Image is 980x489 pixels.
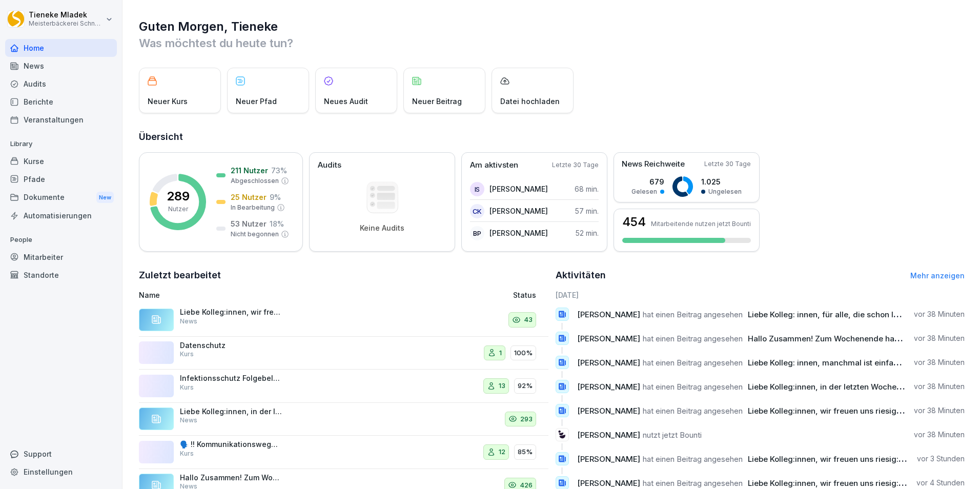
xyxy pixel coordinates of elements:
[577,358,640,368] span: [PERSON_NAME]
[168,205,188,214] p: Nutzer
[180,383,194,392] p: Kurs
[180,341,282,350] p: Datenschutz
[180,374,282,383] p: Infektionsschutz Folgebelehrung (nach §43 IfSG)
[5,207,117,225] a: Automatisierungen
[577,454,640,464] span: [PERSON_NAME]
[5,93,117,111] a: Berichte
[470,204,484,218] div: CK
[180,350,194,359] p: Kurs
[236,96,277,107] p: Neuer Pfad
[914,430,965,440] p: vor 38 Minuten
[499,381,505,391] p: 13
[180,317,197,326] p: News
[556,268,606,282] h2: Aktivitäten
[231,165,268,176] p: 211 Nutzer
[917,454,965,464] p: vor 3 Stunden
[139,337,548,370] a: DatenschutzKurs1100%
[360,223,404,233] p: Keine Audits
[148,96,188,107] p: Neuer Kurs
[643,478,743,488] span: hat einen Beitrag angesehen
[139,268,548,282] h2: Zuletzt bearbeitet
[914,333,965,343] p: vor 38 Minuten
[231,218,267,229] p: 53 Nutzer
[575,184,599,194] p: 68 min.
[914,405,965,416] p: vor 38 Minuten
[489,184,548,194] p: [PERSON_NAME]
[708,187,742,196] p: Ungelesen
[5,57,117,75] a: News
[577,334,640,343] span: [PERSON_NAME]
[139,436,548,469] a: 🗣️ !! Kommunikationswegweiser !!: Konfliktgespräche erfolgreich führenKurs1285%
[318,159,341,171] p: Audits
[29,20,104,27] p: Meisterbäckerei Schneckenburger
[5,248,117,266] a: Mitarbeiter
[139,303,548,337] a: Liebe Kolleg:innen, wir freuen uns riesig: Unsere Produkte haben vom Deutschen Brotinstitut insge...
[524,315,533,325] p: 43
[470,226,484,240] div: BP
[231,203,275,212] p: In Bearbeitung
[180,449,194,458] p: Kurs
[643,430,702,440] span: nutzt jetzt Bounti
[180,416,197,425] p: News
[167,190,190,202] p: 289
[518,447,533,457] p: 85%
[231,192,267,202] p: 25 Nutzer
[180,440,282,449] p: 🗣️ !! Kommunikationswegweiser !!: Konfliktgespräche erfolgreich führen
[5,111,117,129] a: Veranstaltungen
[910,271,965,280] a: Mehr anzeigen
[29,11,104,19] p: Tieneke Mladek
[5,463,117,481] a: Einstellungen
[499,447,505,457] p: 12
[914,357,965,368] p: vor 38 Minuten
[500,96,560,107] p: Datei hochladen
[139,370,548,403] a: Infektionsschutz Folgebelehrung (nach §43 IfSG)Kurs1392%
[5,170,117,188] a: Pfade
[489,206,548,216] p: [PERSON_NAME]
[270,192,281,202] p: 9 %
[704,159,751,169] p: Letzte 30 Tage
[577,406,640,416] span: [PERSON_NAME]
[575,206,599,216] p: 57 min.
[518,381,533,391] p: 92%
[270,218,284,229] p: 18 %
[643,382,743,392] span: hat einen Beitrag angesehen
[139,35,965,51] p: Was möchtest du heute tun?
[577,310,640,319] span: [PERSON_NAME]
[643,358,743,368] span: hat einen Beitrag angesehen
[5,39,117,57] a: Home
[5,136,117,152] p: Library
[914,381,965,392] p: vor 38 Minuten
[499,348,502,358] p: 1
[701,176,742,187] p: 1.025
[231,176,279,186] p: Abgeschlossen
[622,216,646,228] h3: 454
[577,430,640,440] span: [PERSON_NAME]
[180,308,282,317] p: Liebe Kolleg:innen, wir freuen uns riesig: Unsere Produkte haben vom Deutschen Brotinstitut insge...
[513,290,536,300] p: Status
[324,96,368,107] p: Neues Audit
[520,414,533,424] p: 293
[916,478,965,488] p: vor 4 Stunden
[622,158,685,170] p: News Reichweite
[139,130,965,144] h2: Übersicht
[5,445,117,463] div: Support
[643,406,743,416] span: hat einen Beitrag angesehen
[470,159,518,171] p: Am aktivsten
[631,176,664,187] p: 679
[556,290,965,300] h6: [DATE]
[577,478,640,488] span: [PERSON_NAME]
[643,454,743,464] span: hat einen Beitrag angesehen
[139,290,395,300] p: Name
[514,348,533,358] p: 100%
[5,152,117,170] a: Kurse
[552,160,599,170] p: Letzte 30 Tage
[5,266,117,284] a: Standorte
